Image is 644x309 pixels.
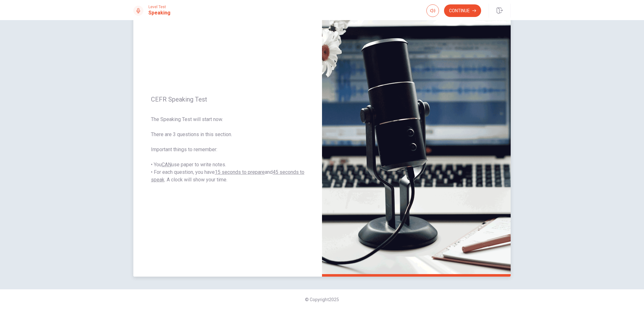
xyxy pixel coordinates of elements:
[322,3,511,277] img: speaking intro
[148,5,170,9] span: Level Test
[215,169,265,175] u: 15 seconds to prepare
[151,96,304,103] span: CEFR Speaking Test
[162,162,171,168] u: CAN
[305,297,339,302] span: © Copyright 2025
[444,4,481,17] button: Continue
[148,9,170,17] h1: Speaking
[151,116,304,184] span: The Speaking Test will start now. There are 3 questions in this section. Important things to reme...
